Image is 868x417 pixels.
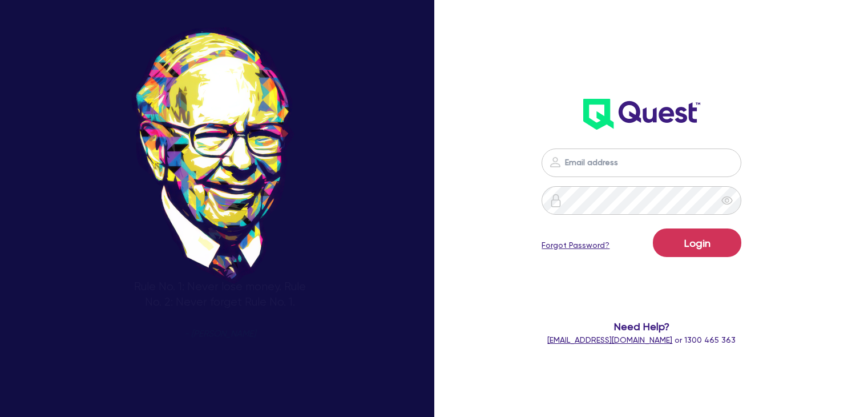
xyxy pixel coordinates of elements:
img: wH2k97JdezQIQAAAABJRU5ErkJggg== [583,99,700,130]
span: - [PERSON_NAME] [184,330,256,338]
a: [EMAIL_ADDRESS][DOMAIN_NAME] [547,335,672,344]
span: Need Help? [529,319,754,334]
input: Email address [542,149,741,177]
button: Login [653,228,741,257]
img: icon-password [548,155,562,169]
span: or 1300 465 363 [547,335,736,344]
span: eye [721,195,733,206]
img: icon-password [549,194,563,207]
a: Forgot Password? [542,239,609,251]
